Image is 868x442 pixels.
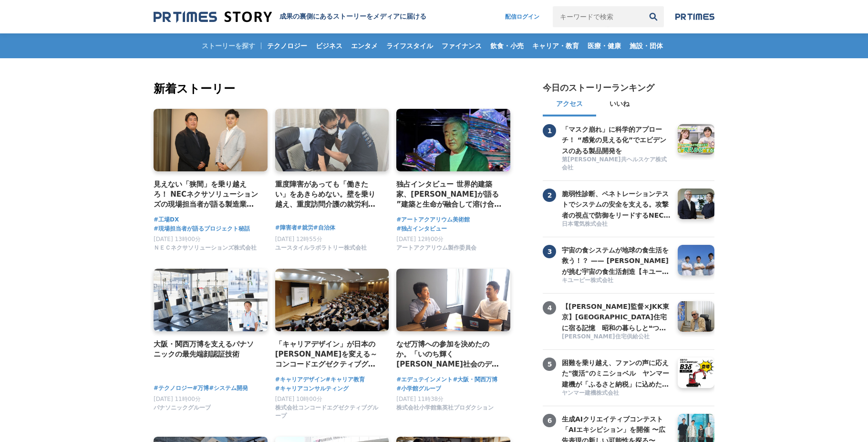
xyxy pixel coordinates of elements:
[562,156,671,173] a: 第[PERSON_NAME]共ヘルスケア株式会社
[275,384,349,393] a: #キャリアコンサルティング
[543,414,556,427] span: 6
[562,220,608,228] span: 日本電気株式会社
[562,220,671,229] a: 日本電気株式会社
[643,6,664,27] button: 検索
[396,407,494,413] a: 株式会社小学館集英社プロダクション
[396,247,476,253] a: アートアクアリウム製作委員会
[596,94,643,116] button: いいね
[154,384,193,393] a: #テクノロジー
[438,33,486,58] a: ファイナンス
[275,236,322,242] span: [DATE] 12時55分
[275,375,326,384] a: #キャリアデザイン
[562,276,671,285] a: キユーピー株式会社
[154,11,426,23] a: 成果の裏側にあるストーリーをメディアに届ける 成果の裏側にあるストーリーをメディアに届ける
[543,245,556,258] span: 3
[396,215,470,224] a: #アートアクアリウム美術館
[453,375,497,384] a: #大阪・関西万博
[562,301,671,333] h3: 【[PERSON_NAME]監督×JKK東京】[GEOGRAPHIC_DATA]住宅に宿る記憶 昭和の暮らしと❝つながり❞が描く、これからの住まいのかたち
[209,384,248,393] a: #システム開発
[382,33,437,58] a: ライフスタイル
[347,42,382,50] span: エンタメ
[562,333,650,341] span: [PERSON_NAME]住宅供給公社
[154,236,201,242] span: [DATE] 13時00分
[193,384,209,393] a: #万博
[154,179,260,210] a: 見えない「狭間」を乗り越えろ！ NECネクサソリューションズの現場担当者が語る製造業のDX成功の秘訣
[396,179,503,210] a: 独占インタビュー 世界的建築家、[PERSON_NAME]が語る ”建築と生命が融合して溶け合うような世界” アートアクアリウム美術館 GINZA コラボレーション作品「金魚の石庭」
[275,244,367,252] span: ユースタイルラボラトリー株式会社
[312,33,346,58] a: ビジネス
[154,244,257,252] span: ＮＥＣネクサソリューションズ株式会社
[154,215,179,224] a: #工場DX
[275,339,382,370] a: 「キャリアデザイン」が日本の[PERSON_NAME]を変える～コンコードエグゼクティブグループの挑戦
[626,42,667,50] span: 施設・団体
[626,33,667,58] a: 施設・団体
[263,42,311,50] span: テクノロジー
[326,375,365,384] a: #キャリア教育
[154,407,211,413] a: パナソニックグループ
[675,13,714,21] img: prtimes
[154,224,250,233] a: #現場担当者が語るプロジェクト秘話
[154,80,512,97] h2: 新着ストーリー
[562,301,671,332] a: 【[PERSON_NAME]監督×JKK東京】[GEOGRAPHIC_DATA]住宅に宿る記憶 昭和の暮らしと❝つながり❞が描く、これからの住まいのかたち
[297,223,313,232] a: #就労
[396,339,503,370] a: なぜ万博への参加を決めたのか。「いのち輝く[PERSON_NAME]社会のデザイン」の実現に向けて、エデュテインメントの可能性を追求するプロジェクト。
[396,224,447,233] a: #独占インタビュー
[562,389,671,398] a: ヤンマー建機株式会社
[562,276,613,284] span: キユーピー株式会社
[275,179,382,210] a: 重度障害があっても「働きたい」をあきらめない。壁を乗り越え、重度訪問介護の就労利用を[PERSON_NAME][GEOGRAPHIC_DATA]で実現した経営者の挑戦。
[562,189,671,219] a: 脆弱性診断、ペネトレーションテストでシステムの安全を支える。攻撃者の視点で防御をリードするNECの「リスクハンティングチーム」
[562,245,671,277] h3: 宇宙の食システムが地球の食生活を救う！？ —— [PERSON_NAME]が挑む宇宙の食生活創造【キユーピー ミライ研究員】
[275,223,297,232] a: #障害者
[562,124,671,156] h3: 「マスク崩れ」に科学的アプローチ！ “感覚の見える化”でエビデンスのある製品開発を
[528,42,583,50] span: キャリア・教育
[496,6,549,27] a: 配信ログイン
[543,189,556,202] span: 2
[279,12,426,21] h1: 成果の裏側にあるストーリーをメディアに届ける
[562,389,619,397] span: ヤンマー建機株式会社
[543,358,556,371] span: 5
[154,11,272,23] img: 成果の裏側にあるストーリーをメディアに届ける
[396,244,476,252] span: アートアクアリウム製作委員会
[486,33,527,58] a: 飲食・小売
[543,124,556,137] span: 1
[584,33,625,58] a: 医療・健康
[396,384,441,393] a: #小学館グループ
[275,247,367,253] a: ユースタイルラボラトリー株式会社
[312,42,346,50] span: ビジネス
[396,375,453,384] a: #エデュテインメント
[543,82,654,94] h2: 今日のストーリーランキング
[263,33,311,58] a: テクノロジー
[562,156,671,172] span: 第[PERSON_NAME]共ヘルスケア株式会社
[396,396,444,402] span: [DATE] 11時38分
[313,223,335,232] a: #自治体
[543,94,596,116] button: アクセス
[584,42,625,50] span: 医療・健康
[396,236,444,242] span: [DATE] 12時00分
[562,358,671,388] a: 困難を乗り越え、ファンの声に応えた"復活"のミニショベル ヤンマー建機が「ふるさと納税」に込めた、ものづくりへの誇りと地域への想い
[275,415,382,421] a: 株式会社コンコードエグゼクティブグループ
[382,42,437,50] span: ライフスタイル
[553,6,643,27] input: キーワードで検索
[543,301,556,315] span: 4
[396,404,494,412] span: 株式会社小学館集英社プロダクション
[528,33,583,58] a: キャリア・教育
[486,42,527,50] span: 飲食・小売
